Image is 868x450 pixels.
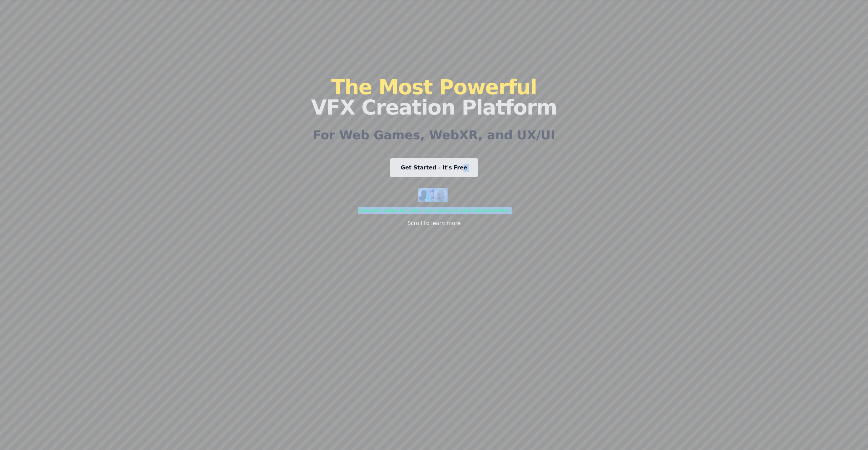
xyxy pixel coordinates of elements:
[426,188,439,202] img: customer 2
[434,188,448,202] img: customer 3
[331,75,537,99] span: The Most Powerful
[358,207,510,214] div: Already used by 500+ vfx artists and developers!
[418,188,431,202] img: customer 1
[313,128,555,142] h2: For Web Games, WebXR, and UX/UI
[390,158,478,177] a: Get Started - It's Free
[407,219,460,227] div: Scroll to learn more
[311,77,557,118] h1: VFX Creation Platform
